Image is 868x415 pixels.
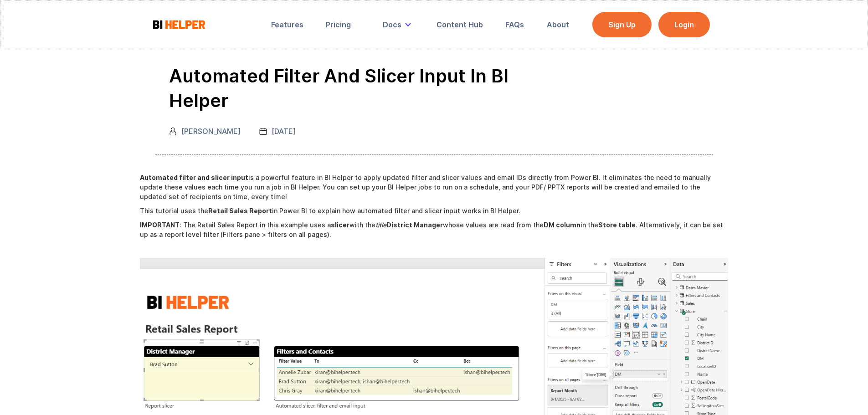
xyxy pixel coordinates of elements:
[547,20,569,29] div: About
[386,221,443,229] strong: District Manager
[544,221,580,229] strong: DM column
[499,15,530,35] a: FAQs
[140,220,729,239] p: ‍ : The Retail Sales Report in this example uses a with the whose values are read from the in the...
[326,20,351,29] div: Pricing
[331,221,349,229] strong: slicer
[375,221,386,229] em: title
[140,221,180,229] strong: IMPORTANT
[140,173,729,201] p: is a powerful feature in BI Helper to apply updated filter and slicer values and email IDs direct...
[592,12,652,37] a: Sign Up
[140,206,729,215] p: This tutorial uses the in Power BI to explain how automated filter and slicer input works in BI H...
[430,15,489,35] a: Content Hub
[319,15,357,35] a: Pricing
[208,207,272,215] strong: Retail Sales Report
[169,64,567,113] h1: Automated Filter and Slicer Input in BI Helper
[181,127,241,136] div: [PERSON_NAME]
[140,174,248,181] strong: Automated filter and slicer input
[540,15,575,35] a: About
[383,20,401,29] div: Docs
[140,244,729,253] p: ‍
[271,20,303,29] div: Features
[505,20,524,29] div: FAQs
[437,20,483,29] div: Content Hub
[658,12,710,37] a: Login
[265,15,310,35] a: Features
[598,221,636,229] strong: Store table
[376,15,421,35] div: Docs
[272,127,296,136] div: [DATE]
